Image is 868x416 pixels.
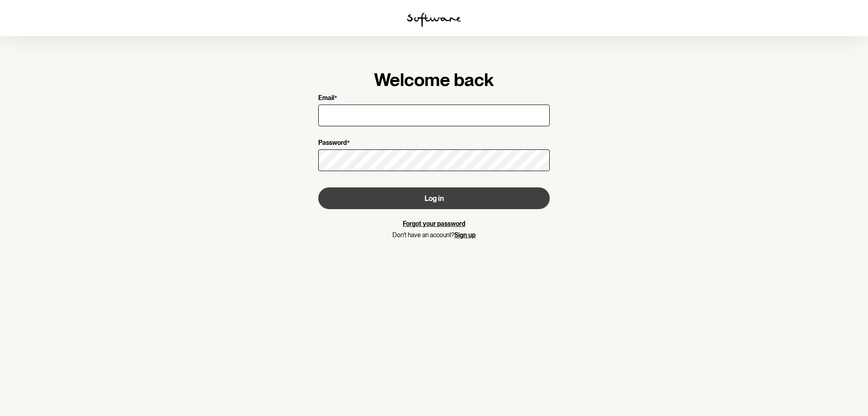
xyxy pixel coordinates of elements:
p: Don't have an account? [318,231,550,239]
p: Email [318,94,334,103]
a: Sign up [454,231,476,239]
a: Forgot your password [403,220,465,227]
p: Password [318,139,347,148]
button: Log in [318,187,550,209]
img: software logo [407,13,461,27]
h1: Welcome back [318,69,550,91]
